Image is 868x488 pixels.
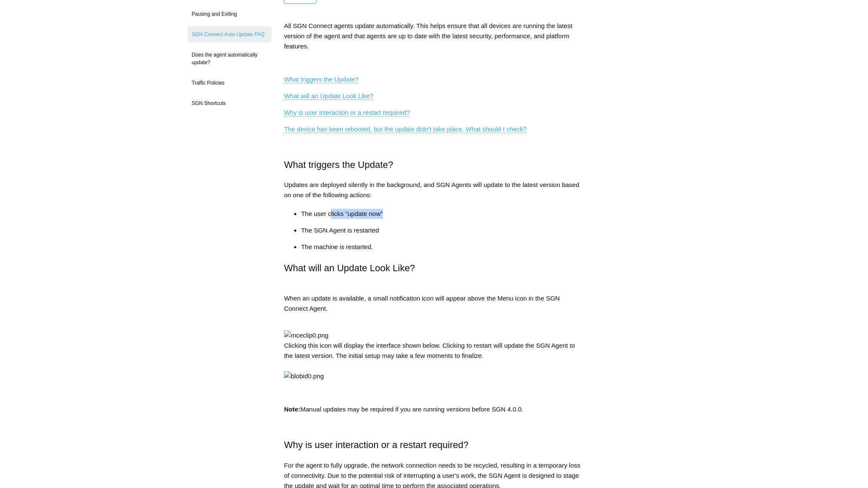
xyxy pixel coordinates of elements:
img: mceclip0.png [284,330,328,340]
a: SGN Connect Auto-Update FAQ [187,26,271,43]
h2: Why is user interaction or a restart required? [284,437,584,452]
span: Updates are deployed silently in the background, and SGN Agents will update to the latest version... [284,181,579,199]
img: blobid0.png [284,371,324,381]
span: All SGN Connect agents update automatically. This helps ensure that all devices are running the l... [284,22,572,50]
a: What will an Update Look Like? [284,92,373,100]
span: Note: [284,406,300,413]
a: Pausing and Exiting [187,6,271,22]
span: Manual updates may be required if you are running versions before SGN 4.0.0. [301,406,523,413]
a: Does the agent automatically update? [187,47,271,71]
span: What triggers the Update? [284,159,393,170]
a: The device has been rebooted, but the update didn't take place. What should I check? [284,125,527,133]
span: What will an Update Look Like? [284,263,415,273]
a: SGN Shortcuts [187,95,271,111]
span: When an update is available, a small notification icon will appear above the Menu icon in the SGN... [284,295,560,312]
a: Traffic Policies [187,75,271,91]
p: The SGN Agent is restarted [301,225,584,235]
p: The machine is restarted. [301,242,584,252]
li: The user clicks "update now" [301,209,584,219]
a: What triggers the Update? [284,76,358,83]
span: Clicking this icon will display the interface shown below. Clicking to restart will update the SG... [284,332,575,380]
a: Why is user interaction or a restart required? [284,109,410,116]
